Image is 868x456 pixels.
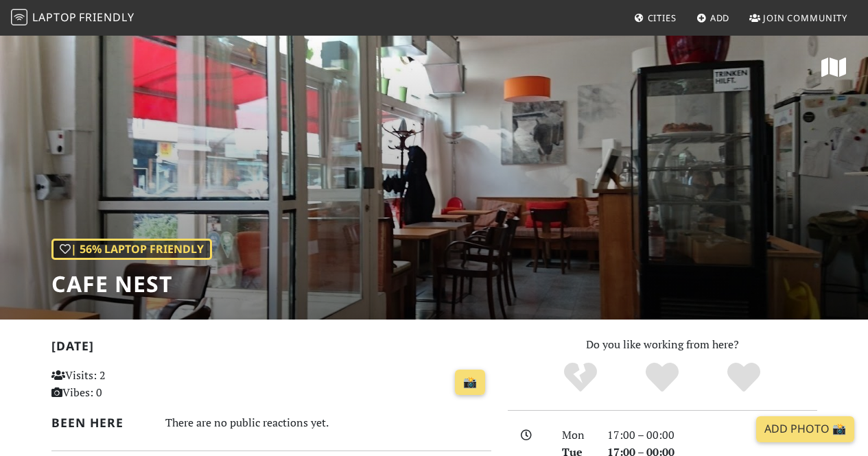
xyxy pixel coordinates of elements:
[508,336,817,354] p: Do you like working from here?
[691,5,736,30] a: Add
[51,416,149,430] h2: Been here
[622,361,703,395] div: Yes
[51,367,187,402] p: Visits: 2 Vibes: 0
[51,239,212,261] div: | 56% Laptop Friendly
[744,5,853,30] a: Join Community
[165,413,491,433] div: There are no public reactions yet.
[79,10,134,25] span: Friendly
[629,5,682,30] a: Cities
[599,427,825,444] div: 17:00 – 00:00
[51,339,491,359] h2: [DATE]
[32,10,77,25] span: Laptop
[756,416,854,442] a: Add Photo 📸
[648,12,677,24] span: Cities
[703,361,784,395] div: Definitely!
[11,6,134,30] a: LaptopFriendly LaptopFriendly
[763,12,847,24] span: Join Community
[540,361,622,395] div: No
[11,9,27,25] img: LaptopFriendly
[554,427,599,444] div: Mon
[51,271,212,297] h1: Cafe Nest
[710,12,730,24] span: Add
[455,370,485,396] a: 📸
